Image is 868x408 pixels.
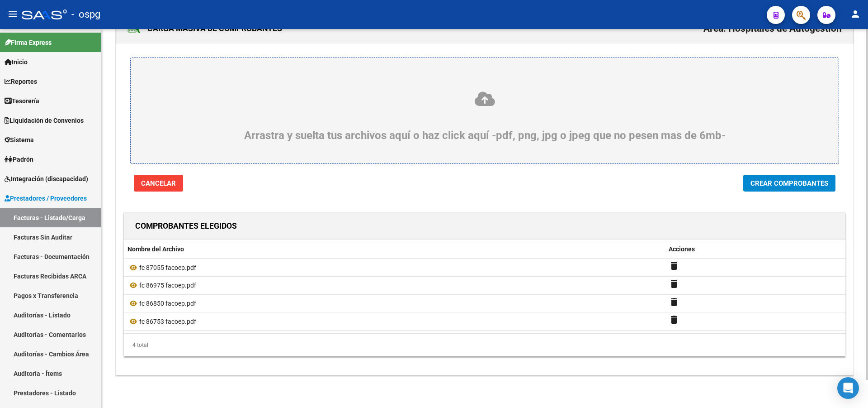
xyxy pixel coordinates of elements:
[152,91,817,142] div: Arrastra y suelta tus archivos aquí o haz click aquí -pdf, png, jpg o jpeg que no pesen mas de 6mb-
[669,260,679,271] mat-icon: delete
[669,245,695,253] span: Acciones
[5,154,33,164] span: Padrón
[139,300,196,307] span: fc 86850 facoep.pdf
[669,297,679,307] mat-icon: delete
[837,377,859,399] div: Open Intercom Messenger
[743,175,835,192] button: Crear Comprobantes
[124,240,665,259] datatable-header-cell: Nombre del Archivo
[135,219,237,233] h1: COMPROBANTES ELEGIDOS
[139,282,196,289] span: fc 86975 facoep.pdf
[669,278,679,289] mat-icon: delete
[5,115,84,125] span: Liquidación de Convenios
[5,96,39,106] span: Tesorería
[139,318,196,325] span: fc 86753 facoep.pdf
[665,240,845,259] datatable-header-cell: Acciones
[750,179,828,187] span: Crear Comprobantes
[139,264,196,271] span: fc 87055 facoep.pdf
[5,77,37,86] span: Reportes
[5,135,34,145] span: Sistema
[134,175,183,192] button: Cancelar
[5,57,28,67] span: Inicio
[5,38,52,48] span: Firma Express
[5,174,88,184] span: Integración (discapacidad)
[124,334,845,356] div: 4 total
[7,9,18,19] mat-icon: menu
[669,314,679,325] mat-icon: delete
[127,245,184,253] span: Nombre del Archivo
[5,193,87,203] span: Prestadores / Proveedores
[141,179,176,187] span: Cancelar
[71,5,100,24] span: - ospg
[850,9,861,19] mat-icon: person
